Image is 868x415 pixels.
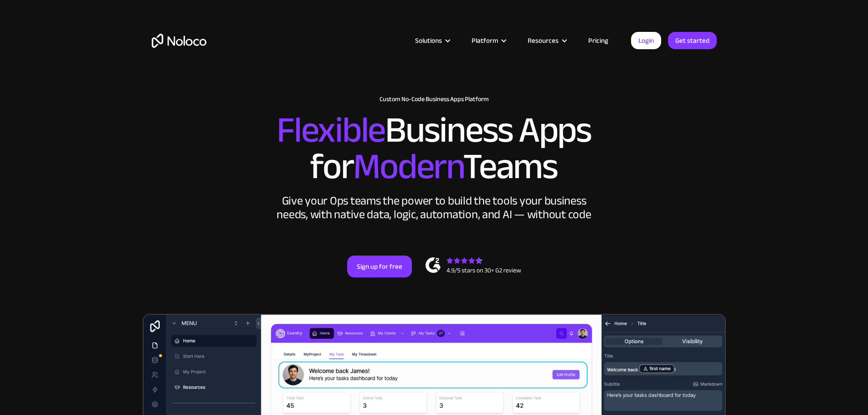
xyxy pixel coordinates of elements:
[277,96,385,164] span: Flexible
[404,35,460,46] div: Solutions
[152,112,717,185] h2: Business Apps for Teams
[668,32,717,49] a: Get started
[152,96,717,103] h1: Custom No-Code Business Apps Platform
[577,35,620,46] a: Pricing
[528,35,559,46] div: Resources
[353,133,463,200] span: Modern
[472,35,498,46] div: Platform
[631,32,661,49] a: Login
[275,194,594,221] div: Give your Ops teams the power to build the tools your business needs, with native data, logic, au...
[460,35,516,46] div: Platform
[152,34,206,48] a: home
[516,35,577,46] div: Resources
[415,35,442,46] div: Solutions
[347,256,412,277] a: Sign up for free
